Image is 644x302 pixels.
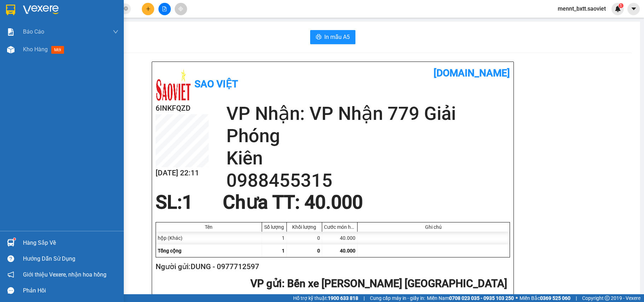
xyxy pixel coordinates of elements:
[158,3,171,15] button: file-add
[7,287,14,294] span: message
[156,191,182,213] span: SL:
[178,6,183,11] span: aim
[156,261,507,273] h2: Người gửi: DUNG - 0977712597
[13,238,16,240] sup: 1
[146,6,151,11] span: plus
[7,46,14,53] img: warehouse-icon
[124,6,128,12] span: close-circle
[340,248,355,254] span: 40.000
[23,270,106,279] span: Giới thiệu Vexere, nhận hoa hồng
[7,255,14,262] span: question-circle
[293,294,358,302] span: Hỗ trợ kỹ thuật:
[226,103,510,147] h2: VP Nhận: VP Nhận 779 Giải Phóng
[195,78,238,90] b: Sao Việt
[156,103,209,114] h2: 6INKFQZD
[162,6,167,11] span: file-add
[520,294,570,302] span: Miền Bắc
[175,3,187,15] button: aim
[540,295,570,301] strong: 0369 525 060
[158,224,260,230] div: Tên
[324,33,350,41] span: In mẫu A5
[310,30,355,44] button: printerIn mẫu A5
[156,277,507,291] h2: : Bến xe [PERSON_NAME] [GEOGRAPHIC_DATA]
[113,29,118,35] span: down
[219,192,367,213] div: Chưa TT : 40.000
[364,294,365,302] span: |
[627,3,640,15] button: caret-down
[23,27,44,36] span: Báo cáo
[262,232,287,244] div: 1
[576,294,577,302] span: |
[322,232,358,244] div: 40.000
[226,169,510,192] h2: 0988455315
[23,46,48,53] span: Kho hàng
[370,294,425,302] span: Cung cấp máy in - giấy in:
[124,6,128,11] span: close-circle
[289,224,320,230] div: Khối lượng
[7,239,14,246] img: warehouse-icon
[434,67,510,79] b: [DOMAIN_NAME]
[7,271,14,278] span: notification
[142,3,154,15] button: plus
[619,3,623,8] sup: 1
[324,224,355,230] div: Cước món hàng
[317,248,320,254] span: 0
[316,34,321,41] span: printer
[620,3,622,8] span: 1
[23,285,118,296] div: Phản hồi
[156,232,262,244] div: hộp (Khác)
[6,5,15,15] img: logo-vxr
[7,28,14,36] img: solution-icon
[23,238,118,248] div: Hàng sắp về
[631,6,637,12] span: caret-down
[449,295,514,301] strong: 0708 023 035 - 0935 103 250
[516,297,518,300] span: ⚪️
[427,294,514,302] span: Miền Nam
[282,248,285,254] span: 1
[182,191,193,213] span: 1
[23,254,118,264] div: Hướng dẫn sử dụng
[615,6,621,12] img: icon-new-feature
[158,248,181,254] span: Tổng cộng
[156,67,191,103] img: logo.jpg
[264,224,285,230] div: Số lượng
[226,147,510,169] h2: Kiên
[359,224,508,230] div: Ghi chú
[156,167,209,179] h2: [DATE] 22:11
[328,295,358,301] strong: 1900 633 818
[51,46,64,54] span: mới
[250,277,282,290] span: VP gửi
[552,4,611,13] span: mennt_bxtt.saoviet
[287,232,322,244] div: 0
[605,296,610,301] span: copyright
